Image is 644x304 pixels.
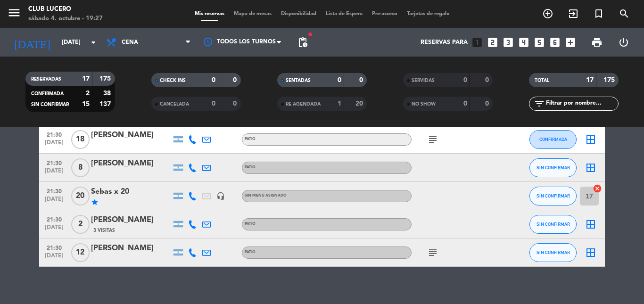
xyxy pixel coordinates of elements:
[245,250,256,254] span: Patio
[529,243,577,262] button: SIN CONFIRMAR
[91,198,99,206] i: star
[529,158,577,177] button: SIN CONFIRMAR
[31,91,64,96] span: CONFIRMADA
[359,77,365,83] strong: 0
[487,36,499,49] i: looks_two
[593,184,602,193] i: cancel
[7,6,21,23] button: menu
[421,39,468,46] span: Reservas para
[103,90,113,97] strong: 38
[338,100,341,107] strong: 1
[229,11,276,16] span: Mapa de mesas
[537,222,570,227] span: SIN CONFIRMAR
[603,77,617,83] strong: 175
[190,11,229,16] span: Mis reservas
[7,6,21,20] i: menu
[233,77,239,83] strong: 0
[42,129,66,140] span: 21:30
[276,11,321,16] span: Disponibilidad
[71,215,90,234] span: 2
[245,137,256,141] span: Patio
[463,100,467,107] strong: 0
[91,214,171,226] div: [PERSON_NAME]
[585,162,596,173] i: border_all
[42,185,66,196] span: 21:30
[42,253,66,263] span: [DATE]
[286,78,311,83] span: SENTADAS
[71,158,90,177] span: 8
[91,129,171,141] div: [PERSON_NAME]
[427,247,438,258] i: subject
[42,214,66,224] span: 21:30
[212,77,215,83] strong: 0
[537,193,570,198] span: SIN CONFIRMAR
[28,5,103,14] div: Club Lucero
[160,102,189,107] span: CANCELADA
[534,98,545,109] i: filter_list
[93,227,115,234] span: 3 Visitas
[307,32,313,37] span: fiber_manual_record
[71,243,90,262] span: 12
[585,134,596,145] i: border_all
[212,100,215,107] strong: 0
[42,157,66,168] span: 21:30
[297,37,308,48] span: pending_actions
[568,8,579,19] i: exit_to_app
[91,157,171,170] div: [PERSON_NAME]
[245,194,287,197] span: Sin menú asignado
[286,102,321,107] span: RE AGENDADA
[338,77,341,83] strong: 0
[42,168,66,179] span: [DATE]
[245,165,256,169] span: Patio
[549,36,561,49] i: looks_6
[122,39,138,46] span: Cena
[402,11,454,16] span: Tarjetas de regalo
[586,77,594,83] strong: 17
[233,100,239,107] strong: 0
[518,36,530,49] i: looks_4
[42,224,66,235] span: [DATE]
[216,192,225,200] i: headset_mic
[28,14,103,24] div: sábado 4. octubre - 19:27
[42,140,66,150] span: [DATE]
[529,187,577,205] button: SIN CONFIRMAR
[585,247,596,258] i: border_all
[42,196,66,207] span: [DATE]
[610,28,637,57] div: LOG OUT
[82,75,90,82] strong: 17
[618,37,629,48] i: power_settings_new
[463,77,467,83] strong: 0
[7,32,57,53] i: [DATE]
[99,101,113,107] strong: 137
[485,77,491,83] strong: 0
[542,8,553,19] i: add_circle_outline
[82,101,90,107] strong: 15
[537,250,570,255] span: SIN CONFIRMAR
[321,11,367,16] span: Lista de Espera
[86,90,90,97] strong: 2
[412,78,435,83] span: SERVIDAS
[71,187,90,205] span: 20
[535,78,549,83] span: TOTAL
[533,36,545,49] i: looks_5
[88,37,99,48] i: arrow_drop_down
[71,130,90,149] span: 18
[160,78,186,83] span: CHECK INS
[99,75,113,82] strong: 175
[427,134,438,145] i: subject
[31,102,69,107] span: SIN CONFIRMAR
[585,219,596,230] i: border_all
[245,222,256,226] span: Patio
[471,36,483,49] i: looks_one
[529,215,577,234] button: SIN CONFIRMAR
[502,36,514,49] i: looks_3
[485,100,491,107] strong: 0
[367,11,402,16] span: Pre-acceso
[529,130,577,149] button: CONFIRMADA
[31,77,61,82] span: RESERVADAS
[564,36,577,49] i: add_box
[355,100,365,107] strong: 20
[91,186,171,198] div: Sebas x 20
[42,242,66,253] span: 21:30
[619,8,630,19] i: search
